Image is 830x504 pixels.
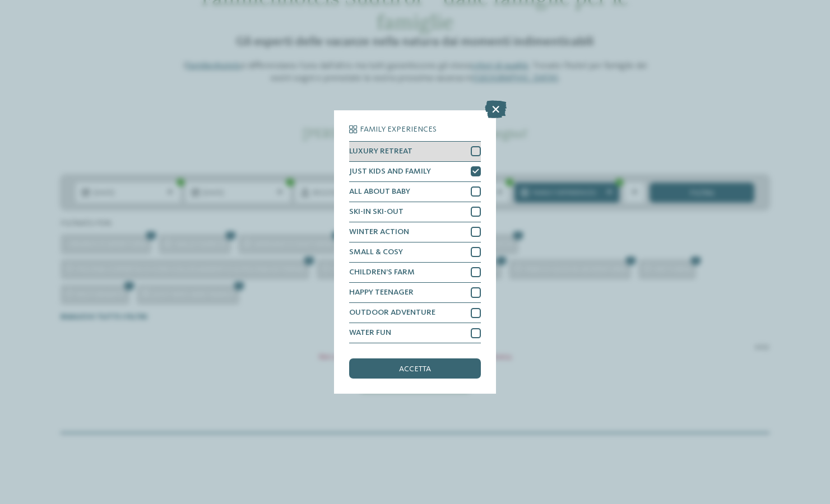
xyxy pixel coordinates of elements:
[349,248,403,256] span: SMALL & COSY
[349,147,412,155] span: LUXURY RETREAT
[349,188,410,195] span: ALL ABOUT BABY
[349,309,435,316] span: OUTDOOR ADVENTURE
[349,288,414,296] span: HAPPY TEENAGER
[360,125,437,133] span: Family Experiences
[349,228,409,236] span: WINTER ACTION
[349,268,415,276] span: CHILDREN’S FARM
[349,167,431,175] span: JUST KIDS AND FAMILY
[349,208,404,216] span: SKI-IN SKI-OUT
[399,365,431,373] span: accetta
[349,329,391,337] span: WATER FUN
